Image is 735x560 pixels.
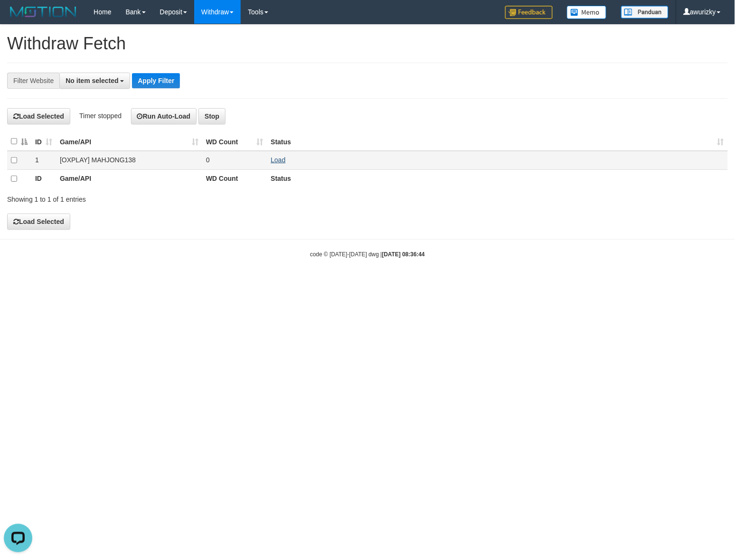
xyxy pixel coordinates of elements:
[4,4,32,32] button: Open LiveChat chat widget
[198,108,226,124] button: Stop
[310,251,425,258] small: code © [DATE]-[DATE] dwg |
[56,169,202,187] th: Game/API
[132,73,180,88] button: Apply Filter
[567,6,607,19] img: Button%20Memo.svg
[206,156,210,164] span: 0
[202,169,267,187] th: WD Count
[31,169,56,187] th: ID
[382,251,425,258] strong: [DATE] 08:36:44
[202,132,267,151] th: WD Count: activate to sort column ascending
[59,73,130,89] button: No item selected
[131,108,197,124] button: Run Auto-Load
[7,191,299,204] div: Showing 1 to 1 of 1 entries
[7,214,70,230] button: Load Selected
[271,156,285,164] a: Load
[267,169,728,187] th: Status
[66,77,118,84] span: No item selected
[56,151,202,169] td: [OXPLAY] MAHJONG138
[621,6,669,19] img: panduan.png
[505,6,553,19] img: Feedback.jpg
[7,34,728,53] h1: Withdraw Fetch
[7,73,59,89] div: Filter Website
[7,108,70,124] button: Load Selected
[56,132,202,151] th: Game/API: activate to sort column ascending
[79,112,122,120] span: Timer stopped
[31,132,56,151] th: ID: activate to sort column ascending
[31,151,56,169] td: 1
[267,132,728,151] th: Status: activate to sort column ascending
[7,5,79,19] img: MOTION_logo.png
